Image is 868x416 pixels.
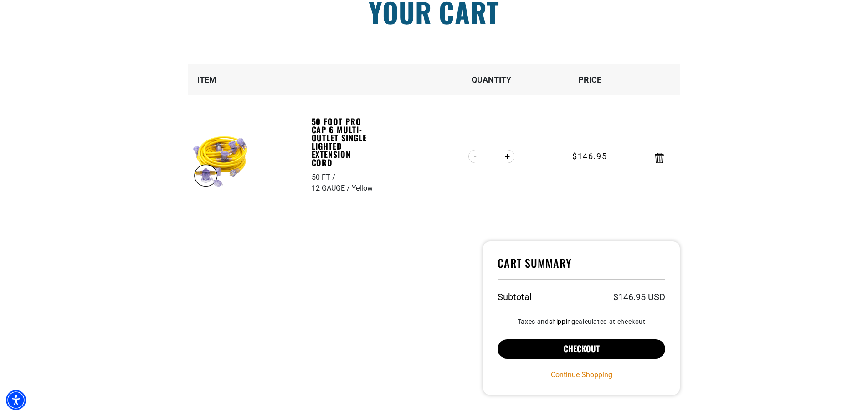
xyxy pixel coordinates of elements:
[188,64,311,95] th: Item
[655,155,664,161] a: Remove 50 Foot Pro Cap 6 Multi-Outlet Single Lighted Extension Cord - 50 FT / 12 GAUGE / Yellow
[551,369,612,380] a: Continue Shopping
[540,64,639,95] th: Price
[352,183,373,194] div: Yellow
[312,172,337,183] div: 50 FT
[549,318,575,325] a: shipping
[312,183,352,194] div: 12 GAUGE
[483,149,500,164] input: Quantity for 50 Foot Pro Cap 6 Multi-Outlet Single Lighted Extension Cord
[613,292,665,302] p: $146.95 USD
[6,390,26,410] div: Accessibility Menu
[498,339,666,359] button: Checkout
[442,64,540,95] th: Quantity
[498,318,666,325] small: Taxes and calculated at checkout
[498,292,532,302] h3: Subtotal
[572,150,607,162] span: $146.95
[192,131,249,189] img: yellow
[312,117,375,166] a: 50 Foot Pro Cap 6 Multi-Outlet Single Lighted Extension Cord
[498,256,666,280] h4: Cart Summary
